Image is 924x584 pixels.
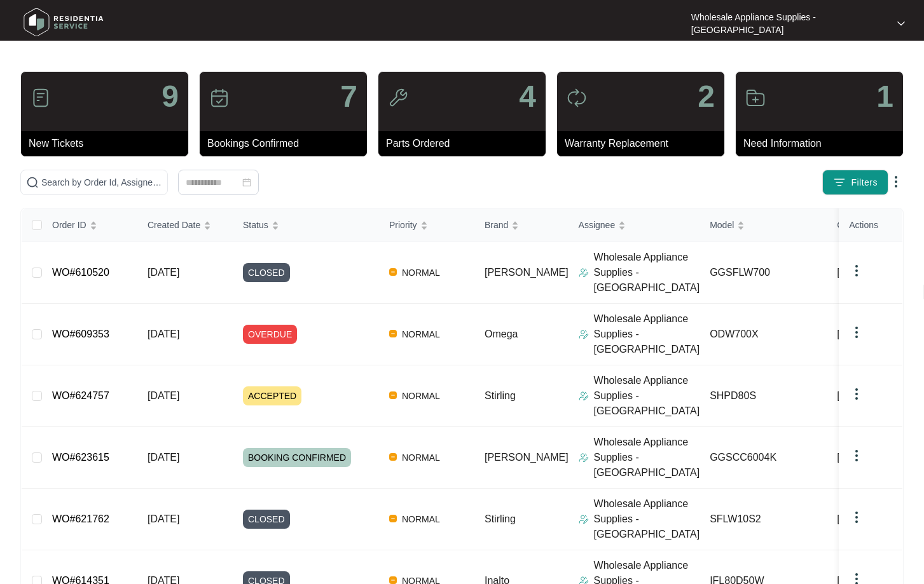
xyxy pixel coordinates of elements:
img: icon [567,88,587,108]
span: Assignee [579,218,616,232]
span: CLOSED [243,510,290,529]
a: WO#610520 [52,267,109,278]
img: residentia service logo [19,3,108,41]
span: [PERSON_NAME] [837,512,921,527]
p: Wholesale Appliance Supplies - [GEOGRAPHIC_DATA] [594,373,700,419]
img: Vercel Logo [389,391,397,399]
span: [PERSON_NAME] [485,267,569,278]
span: Omega [485,329,518,339]
span: NORMAL [397,450,445,465]
img: Vercel Logo [389,330,397,337]
img: Vercel Logo [389,576,397,584]
span: NORMAL [397,265,445,280]
span: Filters [851,176,878,189]
p: 7 [340,81,357,112]
span: NORMAL [397,512,445,527]
img: Vercel Logo [389,515,397,522]
img: Assigner Icon [579,391,589,401]
span: [DATE] [148,267,179,278]
a: WO#621762 [52,513,109,524]
span: Customer Name [837,218,902,232]
img: dropdown arrow [849,510,864,525]
p: 1 [876,81,893,112]
img: search-icon [26,176,39,189]
button: filter iconFilters [822,170,888,195]
p: Wholesale Appliance Supplies - [GEOGRAPHIC_DATA] [594,250,700,295]
a: WO#623615 [52,452,109,463]
p: Bookings Confirmed [207,136,367,151]
img: Assigner Icon [579,329,589,339]
td: SHPD80S [700,365,827,427]
img: filter icon [833,176,846,189]
th: Order ID [42,208,137,242]
span: [PERSON_NAME] [837,450,921,465]
span: Created Date [148,218,200,232]
img: dropdown arrow [849,386,864,402]
span: [DATE] [148,390,179,401]
span: OVERDUE [243,325,297,344]
th: Priority [379,208,474,242]
span: ACCEPTED [243,386,301,405]
img: icon [31,88,51,108]
th: Assignee [569,208,700,242]
th: Actions [839,208,902,242]
input: Search by Order Id, Assignee Name, Customer Name, Brand and Model [41,175,162,189]
span: [DATE] [148,452,179,463]
span: [PERSON_NAME] [837,388,921,404]
p: Need Information [743,136,903,151]
img: Assigner Icon [579,268,589,278]
img: dropdown arrow [849,448,864,463]
th: Brand [474,208,569,242]
p: 9 [162,81,179,112]
span: NORMAL [397,388,445,404]
span: Brand [485,218,508,232]
span: Stirling [485,390,516,401]
span: [DATE] [148,513,179,524]
th: Status [233,208,379,242]
p: Wholesale Appliance Supplies - [GEOGRAPHIC_DATA] [594,496,700,542]
a: WO#624757 [52,390,109,401]
img: icon [209,88,230,108]
span: [DATE] [148,329,179,339]
td: GGSFLW700 [700,242,827,304]
span: Priority [389,218,417,232]
a: WO#609353 [52,329,109,339]
p: Wholesale Appliance Supplies - [GEOGRAPHIC_DATA] [594,311,700,357]
p: Warranty Replacement [565,136,724,151]
img: Vercel Logo [389,453,397,461]
span: NORMAL [397,327,445,342]
p: New Tickets [29,136,188,151]
span: [PERSON_NAME] [485,452,569,463]
p: 2 [698,81,715,112]
img: Assigner Icon [579,514,589,524]
th: Created Date [137,208,233,242]
img: Vercel Logo [389,268,397,276]
span: Status [243,218,268,232]
p: Wholesale Appliance Supplies - [GEOGRAPHIC_DATA] [594,435,700,480]
p: Wholesale Appliance Supplies - [GEOGRAPHIC_DATA] [691,11,886,36]
img: Assigner Icon [579,452,589,463]
img: dropdown arrow [888,174,904,189]
p: Parts Ordered [386,136,546,151]
p: 4 [519,81,536,112]
span: Model [710,218,734,232]
td: GGSCC6004K [700,427,827,489]
span: Stirling [485,513,516,524]
td: ODW700X [700,304,827,365]
th: Model [700,208,827,242]
span: Order ID [52,218,86,232]
img: dropdown arrow [849,325,864,340]
span: BOOKING CONFIRMED [243,448,351,467]
img: dropdown arrow [897,20,905,27]
img: icon [745,88,766,108]
td: SFLW10S2 [700,489,827,550]
img: dropdown arrow [849,263,864,278]
span: CLOSED [243,263,290,282]
img: icon [388,88,408,108]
